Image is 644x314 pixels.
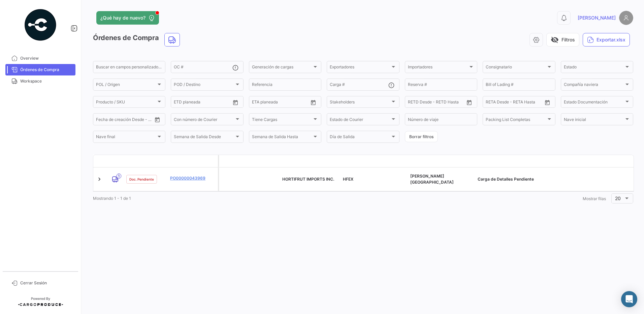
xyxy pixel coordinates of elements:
[330,118,390,123] span: Estado de Courier
[564,83,624,88] span: Compañía naviera
[491,101,518,105] input: Hasta
[330,101,390,105] span: Stakeholders
[179,101,206,105] input: Hasta
[93,33,182,46] h3: Órdenes de Compra
[615,195,621,201] span: 20
[405,131,438,142] button: Borrar filtros
[20,280,73,286] span: Cerrar Sesión
[252,118,312,123] span: Tiene Cargas
[542,97,552,107] button: Open calendar
[486,101,486,105] input: Desde
[165,33,180,46] button: Land
[408,66,468,70] span: Importadores
[564,118,624,123] span: Nave inicial
[486,66,546,70] span: Consignatario
[5,75,75,87] a: Workspace
[546,33,579,46] button: visibility_offFiltros
[20,67,73,73] span: Órdenes de Compra
[20,55,73,61] span: Overview
[583,196,606,201] span: Mostrar filas
[282,177,334,182] span: HORTIFRUT IMPORTS INC.
[478,176,540,182] div: Carga de Detalles Pendiente
[93,196,131,201] span: Mostrando 1 - 1 de 1
[583,33,630,46] button: Exportar.xlsx
[5,64,75,75] a: Órdenes de Compra
[24,8,57,42] img: powered-by.png
[117,174,121,179] span: 1
[129,177,154,182] span: Doc. Pendiente
[96,83,156,88] span: POL / Origen
[343,177,353,182] span: HFEX
[308,97,318,107] button: Open calendar
[230,97,240,107] button: Open calendar
[20,78,73,84] span: Workspace
[96,11,159,25] button: ¿Qué hay de nuevo?
[413,101,440,105] input: Hasta
[96,118,97,123] input: Desde
[252,101,253,105] input: Desde
[252,66,312,70] span: Generación de cargas
[152,115,162,125] button: Open calendar
[96,101,156,105] span: Producto / SKU
[619,11,633,25] img: placeholder-user.png
[100,14,146,21] span: ¿Qué hay de nuevo?
[330,66,390,70] span: Exportadores
[408,101,409,105] input: Desde
[564,66,624,70] span: Estado
[578,14,616,21] span: [PERSON_NAME]
[96,176,103,183] a: Expand/Collapse Row
[564,101,624,105] span: Estado Documentación
[174,83,234,88] span: POD / Destino
[410,174,454,185] span: Wakefern Elizabeth NJ
[252,135,312,140] span: Semana de Salida Hasta
[174,101,174,105] input: Desde
[257,101,284,105] input: Hasta
[170,175,215,181] a: PO00000043969
[621,291,637,307] div: Abrir Intercom Messenger
[5,53,75,64] a: Overview
[464,97,474,107] button: Open calendar
[174,118,234,123] span: Con número de Courier
[486,118,546,123] span: Packing List Completas
[551,36,559,44] span: visibility_off
[96,135,156,140] span: Nave final
[330,135,390,140] span: Día de Salida
[174,135,234,140] span: Semana de Salida Desde
[101,118,128,123] input: Hasta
